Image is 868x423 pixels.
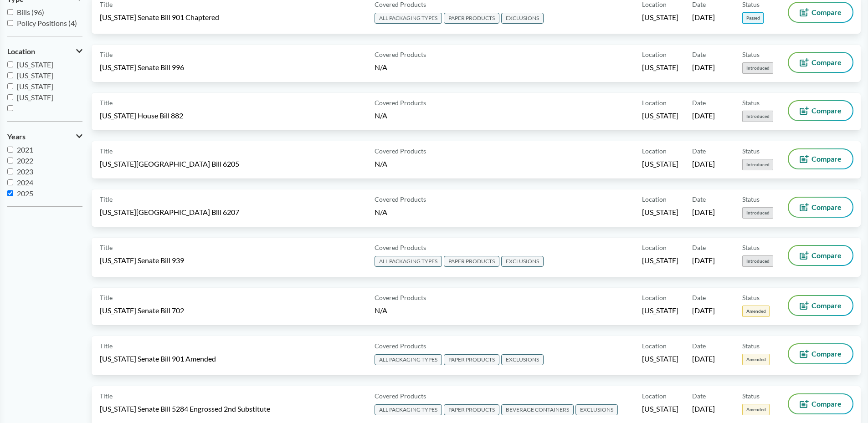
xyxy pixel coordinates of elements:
[17,178,33,187] span: 2024
[812,59,842,66] span: Compare
[789,3,853,22] button: Compare
[692,62,715,72] span: [DATE]
[501,13,544,24] span: EXCLUSIONS
[789,53,853,72] button: Compare
[692,341,706,351] span: Date
[692,243,706,252] span: Date
[812,400,842,408] span: Compare
[501,404,574,415] span: BEVERAGE CONTAINERS
[642,341,667,351] span: Location
[7,190,13,196] input: 2025
[375,354,442,365] span: ALL PACKAGING TYPES
[692,404,715,414] span: [DATE]
[692,159,715,169] span: [DATE]
[375,159,387,168] span: N/A
[642,98,667,107] span: Location
[100,12,219,22] span: [US_STATE] Senate Bill 901 Chaptered
[642,354,678,364] span: [US_STATE]
[742,243,760,252] span: Status
[375,98,426,107] span: Covered Products
[7,20,13,26] input: Policy Positions (4)
[812,107,842,114] span: Compare
[742,111,773,122] span: Introduced
[7,47,35,56] span: Location
[100,243,113,252] span: Title
[812,252,842,259] span: Compare
[742,391,760,401] span: Status
[7,129,82,144] button: Years
[17,19,77,27] span: Policy Positions (4)
[642,243,667,252] span: Location
[375,194,426,204] span: Covered Products
[375,306,387,315] span: N/A
[692,12,715,22] span: [DATE]
[642,404,678,414] span: [US_STATE]
[742,12,764,24] span: Passed
[692,207,715,217] span: [DATE]
[742,255,773,267] span: Introduced
[100,207,239,217] span: [US_STATE][GEOGRAPHIC_DATA] Bill 6207
[375,293,426,302] span: Covered Products
[444,404,499,415] span: PAPER PRODUCTS
[375,50,426,59] span: Covered Products
[17,93,53,102] span: [US_STATE]
[642,146,667,156] span: Location
[100,391,113,401] span: Title
[375,13,442,24] span: ALL PACKAGING TYPES
[742,146,760,156] span: Status
[742,341,760,351] span: Status
[692,194,706,204] span: Date
[642,391,667,401] span: Location
[17,71,53,80] span: [US_STATE]
[789,149,853,168] button: Compare
[7,168,13,174] input: 2023
[100,404,270,414] span: [US_STATE] Senate Bill 5284 Engrossed 2nd Substitute
[375,208,387,216] span: N/A
[742,50,760,59] span: Status
[742,293,760,302] span: Status
[789,101,853,120] button: Compare
[692,146,706,156] span: Date
[742,354,770,365] span: Amended
[742,159,773,170] span: Introduced
[501,354,544,365] span: EXCLUSIONS
[642,194,667,204] span: Location
[789,394,853,413] button: Compare
[692,391,706,401] span: Date
[812,302,842,309] span: Compare
[642,62,678,72] span: [US_STATE]
[642,50,667,59] span: Location
[7,94,13,100] input: [US_STATE]
[100,255,184,265] span: [US_STATE] Senate Bill 939
[100,341,113,351] span: Title
[100,194,113,204] span: Title
[642,159,678,169] span: [US_STATE]
[375,63,387,71] span: N/A
[742,404,770,415] span: Amended
[742,207,773,219] span: Introduced
[742,62,773,74] span: Introduced
[692,293,706,302] span: Date
[692,354,715,364] span: [DATE]
[100,111,183,121] span: [US_STATE] House Bill 882
[17,156,33,165] span: 2022
[375,111,387,120] span: N/A
[100,62,184,72] span: [US_STATE] Senate Bill 996
[692,306,715,316] span: [DATE]
[7,61,13,67] input: [US_STATE]
[17,145,33,154] span: 2021
[17,8,44,16] span: Bills (96)
[100,146,113,156] span: Title
[7,9,13,15] input: Bills (96)
[375,391,426,401] span: Covered Products
[375,256,442,267] span: ALL PACKAGING TYPES
[7,133,26,141] span: Years
[7,105,13,111] input: [GEOGRAPHIC_DATA]
[642,255,678,265] span: [US_STATE]
[575,404,618,415] span: EXCLUSIONS
[812,9,842,16] span: Compare
[642,293,667,302] span: Location
[812,350,842,357] span: Compare
[17,60,53,69] span: [US_STATE]
[812,155,842,163] span: Compare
